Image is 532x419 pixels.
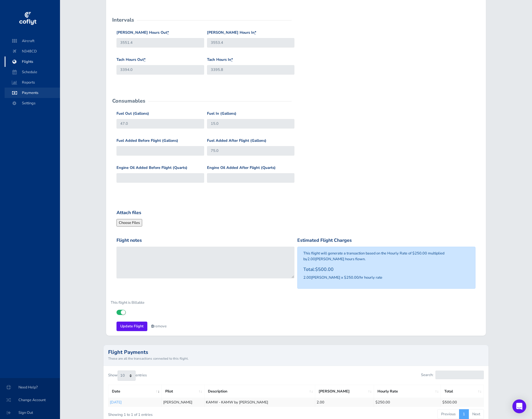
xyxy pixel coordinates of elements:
[10,56,54,67] span: Flights
[303,275,311,280] span: 2.00
[255,30,256,35] abbr: required
[10,77,54,88] span: Reports
[303,250,469,262] p: This flight will generate a transaction based on the Hourly Rate of $250.00 multiplied by [PERSON...
[116,165,187,171] label: Engine Oil Added Before Flight (Quarts)
[441,385,484,398] th: Total: activate to sort column ascending
[7,382,53,392] span: Need Help?
[204,385,315,398] th: Description: activate to sort column ascending
[116,237,142,244] label: Flight notes
[10,36,54,46] span: Aircraft
[374,385,441,398] th: Hourly Rate: activate to sort column ascending
[297,237,352,244] label: Estimated Flight Charges
[161,385,204,398] th: Pilot: activate to sort column ascending
[118,371,136,380] select: Showentries
[110,400,122,405] a: [DATE]
[116,209,141,217] label: Attach files
[144,57,146,62] abbr: required
[315,266,334,273] span: $500.00
[106,298,170,307] label: This flight is Billable
[116,111,149,117] label: Fuel Out (Gallons)
[374,398,441,407] td: $250.00
[116,30,169,36] label: [PERSON_NAME] Hours Out
[116,138,178,144] label: Fuel Added Before Flight (Gallons)
[112,98,145,103] h2: Consumables
[10,88,54,98] span: Payments
[435,371,484,379] input: Search:
[10,67,54,77] span: Schedule
[116,322,147,331] input: Update Flight
[10,46,54,56] span: N348CD
[207,30,256,36] label: [PERSON_NAME] Hours In
[231,57,233,62] abbr: required
[151,324,167,329] a: remove
[512,399,526,413] div: Open Intercom Messenger
[441,398,484,407] td: $500.00
[108,356,484,361] small: These are all the transactions connected to this flight.
[315,398,374,407] td: 2.00
[10,98,54,108] span: Settings
[307,256,315,262] span: 2.00
[421,371,484,379] label: Search:
[116,57,146,63] label: Tach Hours Out
[459,409,469,419] a: 1
[161,398,204,407] td: [PERSON_NAME]
[207,57,233,63] label: Tach Hours In
[167,30,169,35] abbr: required
[303,275,469,280] p: [PERSON_NAME] x $250.00/hr hourly rate
[108,409,260,418] div: Showing 1 to 1 of 1 entries
[108,385,161,398] th: Date: activate to sort column ascending
[207,165,276,171] label: Engine Oil Added After Flight (Quarts)
[315,385,374,398] th: Hobbs Hr: activate to sort column ascending
[18,10,37,27] img: coflyt logo
[112,17,134,22] h2: Intervals
[303,267,469,272] h6: Total:
[207,111,236,117] label: Fuel In (Gallons)
[207,138,266,144] label: Fuel Added After Flight (Gallons)
[204,398,315,407] td: KAMW - KAMW by [PERSON_NAME]
[7,395,53,405] span: Change Account
[108,371,147,380] label: Show entries
[108,350,484,355] h2: Flight Payments
[7,407,53,418] span: Sign Out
